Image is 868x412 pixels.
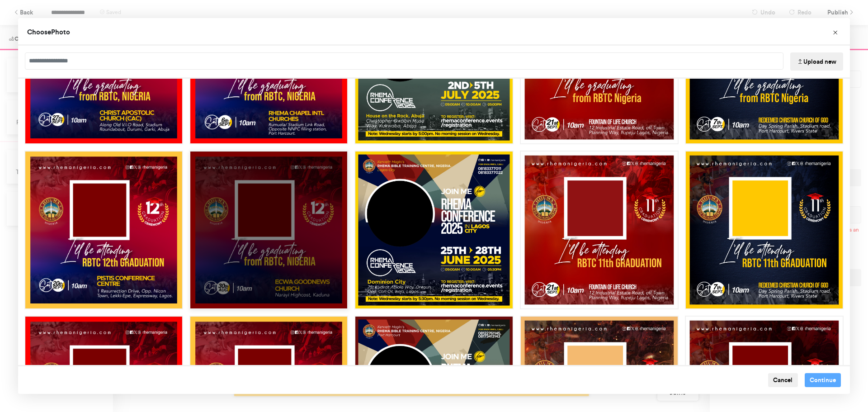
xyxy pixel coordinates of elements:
button: Upload new [790,52,843,71]
button: Cancel [768,373,798,388]
span: Choose Photo [27,28,70,36]
iframe: Drift Widget Chat Controller [823,367,857,401]
button: Continue [805,373,841,388]
div: Choose Image [18,18,850,394]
